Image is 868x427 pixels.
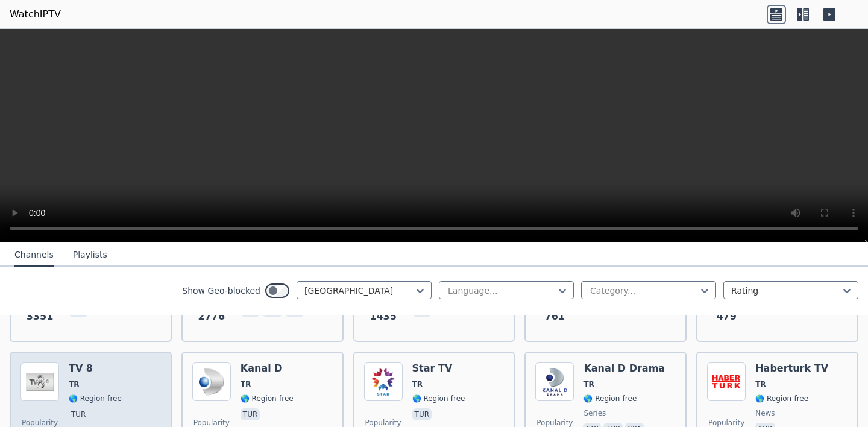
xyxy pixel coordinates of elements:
[73,244,107,267] button: Playlists
[412,408,432,420] p: tur
[370,309,397,324] span: 1435
[535,362,574,401] img: Kanal D Drama
[545,309,565,324] span: 761
[10,7,61,22] a: WatchIPTV
[755,394,808,403] span: 🌎 Region-free
[69,408,88,420] p: tur
[241,408,260,420] p: tur
[755,362,828,375] h6: Haberturk TV
[14,244,54,267] button: Channels
[69,362,122,375] h6: TV 8
[716,309,736,324] span: 479
[20,362,59,401] img: TV 8
[412,394,465,403] span: 🌎 Region-free
[583,362,665,375] h6: Kanal D Drama
[69,394,122,403] span: 🌎 Region-free
[27,309,54,324] span: 3351
[755,408,775,418] span: news
[755,379,766,389] span: TR
[583,408,606,418] span: series
[69,379,79,389] span: TR
[182,285,260,297] label: Show Geo-blocked
[583,394,637,403] span: 🌎 Region-free
[412,362,465,375] h6: Star TV
[198,309,225,324] span: 2776
[364,362,403,401] img: Star TV
[241,362,294,375] h6: Kanal D
[192,362,231,401] img: Kanal D
[241,394,294,403] span: 🌎 Region-free
[412,379,423,389] span: TR
[707,362,746,401] img: Haberturk TV
[241,379,251,389] span: TR
[583,379,594,389] span: TR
